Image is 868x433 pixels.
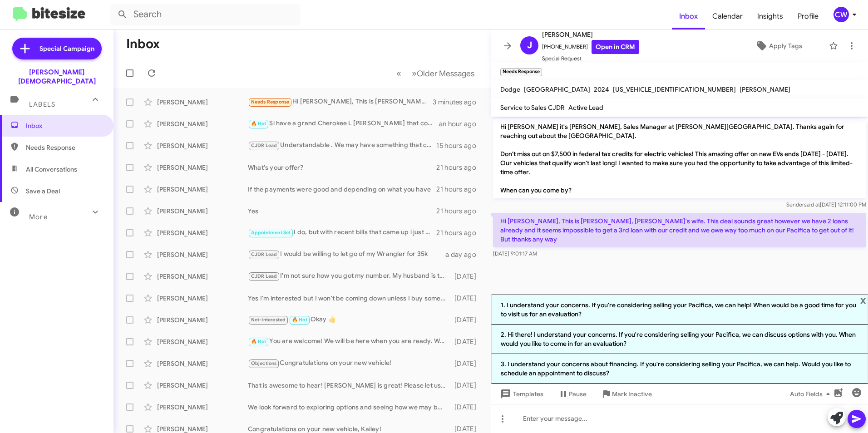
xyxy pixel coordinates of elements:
span: Dodge [500,85,520,93]
span: [PERSON_NAME] [542,29,639,40]
div: [PERSON_NAME] [157,141,248,150]
div: [PERSON_NAME] [157,163,248,172]
span: CJDR Lead [251,143,277,148]
div: 21 hours ago [436,185,483,194]
span: Needs Response [26,143,103,152]
small: Needs Response [500,68,542,76]
span: 🔥 Hot [251,339,266,344]
span: Auto Fields [790,386,833,402]
div: [PERSON_NAME] [157,272,248,281]
li: 2. Hi there! I understand your concerns. If you're considering selling your Pacifica, we can disc... [491,325,868,354]
span: Pause [569,386,587,402]
div: [DATE] [450,381,483,390]
span: [US_VEHICLE_IDENTIFICATION_NUMBER] [613,85,736,93]
div: That is awesome to hear! [PERSON_NAME] is great! Please let us know if there is anything more, we... [248,381,450,390]
div: [DATE] [450,359,483,368]
div: [DATE] [450,294,483,303]
div: If the payments were good and depending on what you have [248,185,436,194]
span: CJDR Lead [251,273,277,279]
span: [GEOGRAPHIC_DATA] [524,85,590,93]
span: Not-Interested [251,317,286,323]
div: Yes [248,207,436,216]
span: Needs Response [251,99,290,105]
input: Search [110,4,301,25]
p: Hi [PERSON_NAME] it's [PERSON_NAME], Sales Manager at [PERSON_NAME][GEOGRAPHIC_DATA]. Thanks agai... [493,118,866,198]
span: Appointment Set [251,230,291,236]
span: 🔥 Hot [292,317,307,323]
span: x [860,295,866,305]
div: [PERSON_NAME] [157,315,248,325]
div: [PERSON_NAME] [157,185,248,194]
span: 🔥 Hot [251,121,266,127]
div: [DATE] [450,315,483,325]
div: I'm not sure how you got my number. My husband is the one shopping. I did drive the wrangler so I... [248,271,450,281]
div: [PERSON_NAME] [157,228,248,237]
div: You are welcome! We will be here when you are ready. We look forward to assisting you. [248,336,450,347]
a: Profile [790,3,826,30]
a: Inbox [672,3,705,30]
span: Objections [251,360,277,366]
a: Open in CRM [592,40,639,54]
span: [PHONE_NUMBER] [542,40,639,54]
button: Mark Inactive [594,386,659,402]
a: Calendar [705,3,750,30]
div: 21 hours ago [436,207,483,216]
a: Insights [750,3,790,30]
div: What's your offer? [248,163,436,172]
span: Sender [DATE] 12:11:00 PM [786,201,866,208]
div: [DATE] [450,272,483,281]
button: Pause [551,386,594,402]
span: Save a Deal [26,187,60,196]
div: Congratulations on your new vehicle! [248,358,450,369]
div: I would be willing to let go of my Wrangler for 35k [248,249,445,260]
span: Labels [29,100,55,108]
div: CW [833,7,849,22]
button: CW [826,7,858,22]
button: Templates [491,386,551,402]
div: an hour ago [439,119,483,128]
span: More [29,213,48,221]
span: [DATE] 9:01:17 AM [493,250,537,257]
p: Hi [PERSON_NAME], This is [PERSON_NAME], [PERSON_NAME]'s wife. This deal sounds great however we ... [493,213,866,247]
div: 21 hours ago [436,228,483,237]
span: Service to Sales CJDR [500,103,565,112]
li: 3. I understand your concerns about financing. If you're considering selling your Pacifica, we ca... [491,354,868,384]
span: Older Messages [417,69,474,79]
span: said at [804,201,820,208]
span: » [412,68,417,79]
span: Active Lead [568,103,603,112]
span: Templates [498,386,543,402]
span: Inbox [26,121,103,130]
div: [PERSON_NAME] [157,250,248,259]
div: 21 hours ago [436,163,483,172]
h1: Inbox [126,37,160,51]
div: [PERSON_NAME] [157,381,248,390]
li: 1. I understand your concerns. If you're considering selling your Pacifica, we can help! When wou... [491,295,868,325]
div: [PERSON_NAME] [157,207,248,216]
span: Special Request [542,54,639,63]
nav: Page navigation example [391,64,480,83]
div: 15 hours ago [436,141,483,150]
div: Understandable . We may have something that could cover that negative with rebates and discounts.... [248,140,436,151]
span: Mark Inactive [612,386,652,402]
div: [PERSON_NAME] [157,294,248,303]
div: Hi [PERSON_NAME], This is [PERSON_NAME], [PERSON_NAME]'s wife. This deal sounds great however we ... [248,97,433,107]
span: CJDR Lead [251,251,277,257]
div: [PERSON_NAME] [157,403,248,412]
span: All Conversations [26,165,77,174]
button: Auto Fields [783,386,841,402]
div: I do, but with recent bills that came up i just don't think i'm in a place to trade in unless i c... [248,227,436,238]
div: We look forward to exploring options and seeing how we may be able to help you. [248,403,450,412]
div: Si have a grand Cherokee L [PERSON_NAME] that could work. Obviously there are a bunch of moving p... [248,118,439,129]
button: Apply Tags [732,38,824,54]
div: [DATE] [450,337,483,346]
span: « [396,68,401,79]
span: Apply Tags [769,38,802,54]
div: Yes I'm interested but I won't be coming down unless I buy something from you [248,294,450,303]
div: [PERSON_NAME] [157,98,248,107]
button: Next [406,64,480,83]
div: [PERSON_NAME] [157,337,248,346]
